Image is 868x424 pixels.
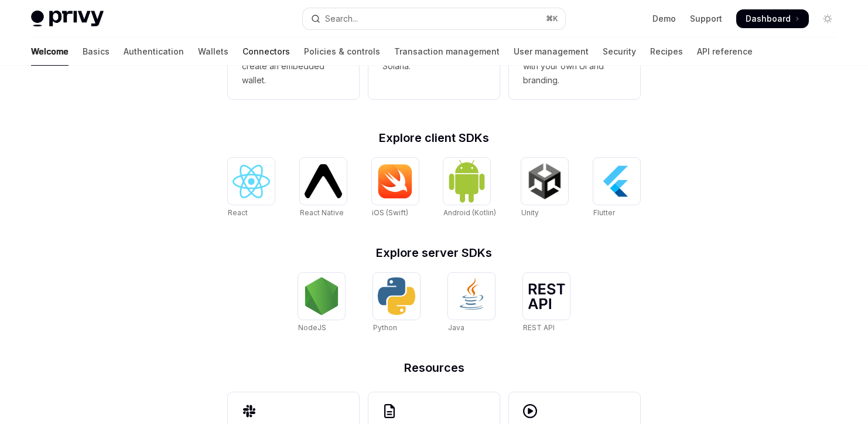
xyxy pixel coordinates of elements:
img: REST API [528,283,565,309]
a: User management [514,38,589,66]
span: React Native [300,208,344,217]
a: Security [603,38,636,66]
img: NodeJS [303,277,340,315]
img: light logo [31,11,104,27]
span: REST API [523,323,555,332]
a: FlutterFlutter [593,158,640,219]
a: Transaction management [394,38,500,66]
a: Basics [83,38,110,66]
h2: Explore server SDKs [228,247,640,259]
a: Android (Kotlin)Android (Kotlin) [443,158,496,219]
span: NodeJS [298,323,326,332]
a: Demo [652,13,676,25]
a: NodeJSNodeJS [298,273,345,334]
span: Unity [521,208,539,217]
span: Flutter [593,208,615,217]
h2: Resources [228,362,640,374]
button: Open search [303,8,565,29]
img: Unity [526,162,563,200]
img: React Native [305,164,342,198]
a: Authentication [124,38,184,66]
img: Java [453,277,490,315]
a: API reference [697,38,753,66]
img: Android (Kotlin) [448,159,486,203]
a: Policies & controls [304,38,380,66]
span: React [228,208,248,217]
button: Toggle dark mode [818,9,837,28]
a: Dashboard [736,9,809,28]
span: Dashboard [746,13,791,25]
a: JavaJava [448,273,495,334]
img: Python [378,277,415,315]
img: Flutter [598,162,635,200]
span: Python [373,323,397,332]
a: ReactReact [228,158,275,219]
a: REST APIREST API [523,273,570,334]
span: Android (Kotlin) [443,208,496,217]
a: PythonPython [373,273,420,334]
span: iOS (Swift) [372,208,408,217]
a: Recipes [650,38,683,66]
span: Java [448,323,464,332]
h2: Explore client SDKs [228,132,640,144]
a: React NativeReact Native [300,158,347,219]
a: UnityUnity [521,158,568,219]
div: Search... [325,12,358,26]
a: Connectors [242,38,290,66]
a: iOS (Swift)iOS (Swift) [372,158,419,219]
span: ⌘ K [546,14,558,23]
img: React [233,165,270,198]
a: Support [690,13,722,25]
a: Welcome [31,38,69,66]
a: Wallets [198,38,228,66]
img: iOS (Swift) [377,164,414,199]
